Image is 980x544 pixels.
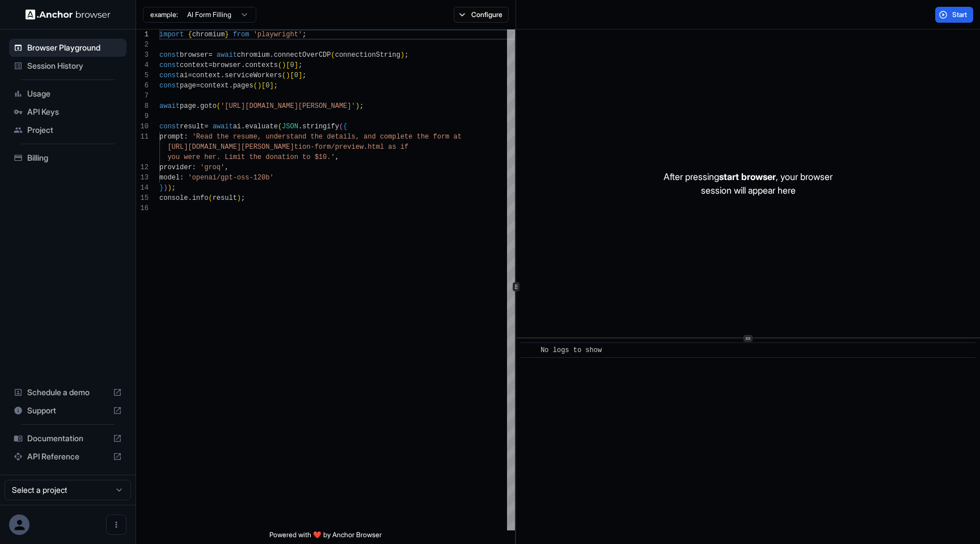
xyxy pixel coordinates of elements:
[159,174,180,182] span: model
[360,102,364,110] span: ;
[237,194,241,202] span: )
[167,153,335,161] span: you were her. Limit the donation to $10.'
[286,61,290,69] span: [
[245,61,278,69] span: contexts
[136,60,149,70] div: 4
[298,72,302,79] span: ]
[356,102,360,110] span: )
[136,183,149,193] div: 14
[159,72,180,79] span: const
[290,61,294,69] span: 0
[136,101,149,111] div: 8
[159,194,188,202] span: console
[221,102,356,110] span: '[URL][DOMAIN_NAME][PERSON_NAME]'
[159,184,163,192] span: }
[339,123,343,131] span: (
[180,102,196,110] span: page
[404,51,408,59] span: ;
[213,123,233,131] span: await
[282,123,298,131] span: JSON
[9,85,126,103] div: Usage
[136,91,149,101] div: 7
[233,123,241,131] span: ai
[9,57,126,75] div: Session History
[335,153,339,161] span: ,
[27,42,122,53] span: Browser Playground
[159,123,180,131] span: const
[335,51,400,59] span: connectionString
[302,31,306,39] span: ;
[302,72,306,79] span: ;
[136,50,149,60] div: 3
[188,31,192,39] span: {
[196,102,200,110] span: .
[274,82,278,90] span: ;
[396,133,462,141] span: lete the form at
[188,72,192,79] span: =
[163,184,167,192] span: )
[257,82,261,90] span: )
[213,194,237,202] span: result
[213,61,241,69] span: browser
[159,31,184,39] span: import
[9,121,126,139] div: Project
[27,88,122,99] span: Usage
[106,514,126,535] button: Open menu
[269,530,382,544] span: Powered with ❤️ by Anchor Browser
[9,149,126,167] div: Billing
[180,72,188,79] span: ai
[136,132,149,142] div: 11
[192,72,221,79] span: context
[159,102,180,110] span: await
[282,61,286,69] span: )
[952,10,968,19] span: Start
[278,61,282,69] span: (
[237,51,270,59] span: chromium
[261,82,265,90] span: [
[167,143,294,151] span: [URL][DOMAIN_NAME][PERSON_NAME]
[192,133,396,141] span: 'Read the resume, understand the details, and comp
[302,123,339,131] span: stringify
[204,123,208,131] span: =
[27,124,122,136] span: Project
[540,346,602,354] span: No logs to show
[719,171,776,182] span: start browser
[265,82,269,90] span: 0
[217,102,221,110] span: (
[298,123,302,131] span: .
[9,383,126,401] div: Schedule a demo
[217,51,237,59] span: await
[233,82,254,90] span: pages
[136,173,149,183] div: 13
[180,51,208,59] span: browser
[180,123,204,131] span: result
[294,61,298,69] span: ]
[27,387,108,398] span: Schedule a demo
[233,31,250,39] span: from
[27,433,108,444] span: Documentation
[192,194,209,202] span: info
[286,72,290,79] span: )
[526,345,532,356] span: ​
[167,184,171,192] span: )
[136,203,149,214] div: 16
[9,401,126,420] div: Support
[290,72,294,79] span: [
[294,72,298,79] span: 0
[27,152,122,164] span: Billing
[278,123,282,131] span: (
[241,61,245,69] span: .
[172,184,176,192] span: ;
[208,61,212,69] span: =
[180,61,208,69] span: context
[664,170,833,197] p: After pressing , your browser session will appear here
[400,51,404,59] span: )
[229,82,233,90] span: .
[159,82,180,90] span: const
[159,51,180,59] span: const
[9,103,126,121] div: API Keys
[196,82,200,90] span: =
[27,451,108,462] span: API Reference
[298,61,302,69] span: ;
[159,164,192,171] span: provider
